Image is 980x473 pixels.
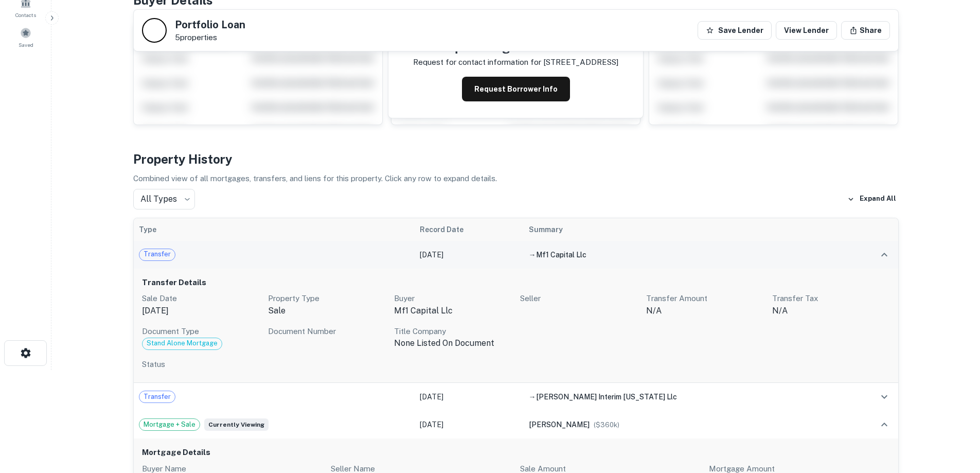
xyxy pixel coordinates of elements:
[772,305,890,317] p: N/A
[536,393,677,401] span: [PERSON_NAME] interim [US_STATE] llc
[134,218,415,241] th: Type
[133,189,195,209] div: All Types
[462,77,570,101] button: Request Borrower Info
[142,338,222,348] span: Stand Alone Mortgage
[133,172,899,185] p: Combined view of all mortgages, transfers, and liens for this property. Click any row to expand d...
[142,305,260,317] p: [DATE]
[175,33,245,42] p: 5 properties
[646,292,764,305] p: Transfer Amount
[268,325,386,338] p: Document Number
[142,277,890,289] h6: Transfer Details
[15,11,36,19] span: Contacts
[698,21,772,40] button: Save Lender
[394,305,512,317] p: mf1 capital llc
[139,392,175,402] span: Transfer
[3,23,48,51] a: Saved
[845,191,899,207] button: Expand All
[520,292,638,305] p: Seller
[415,383,523,411] td: [DATE]
[415,218,523,241] th: Record Date
[929,391,980,440] iframe: Chat Widget
[142,292,260,305] p: Sale Date
[142,325,260,338] p: Document Type
[524,218,842,241] th: Summary
[142,338,222,350] div: Code: 93
[139,419,200,430] span: Mortgage + Sale
[142,358,890,371] p: Status
[772,292,890,305] p: Transfer Tax
[594,421,619,429] span: ($ 360k )
[529,421,590,429] span: [PERSON_NAME]
[876,246,893,264] button: expand row
[876,388,893,406] button: expand row
[415,241,523,269] td: [DATE]
[394,292,512,305] p: Buyer
[529,249,837,260] div: →
[142,447,890,459] h6: Mortgage Details
[394,337,512,349] p: none listed on document
[876,416,893,433] button: expand row
[529,391,837,402] div: →
[543,56,618,68] p: [STREET_ADDRESS]
[841,21,890,40] button: Share
[204,418,269,431] span: Currently viewing
[646,305,764,317] p: N/A
[394,325,512,338] p: Title Company
[776,21,837,40] a: View Lender
[19,41,33,49] span: Saved
[139,249,175,259] span: Transfer
[536,251,586,259] span: mf1 capital llc
[133,150,899,168] h4: Property History
[413,56,541,68] p: Request for contact information for
[268,305,386,317] p: sale
[175,20,245,30] h5: Portfolio Loan
[268,292,386,305] p: Property Type
[415,411,523,439] td: [DATE]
